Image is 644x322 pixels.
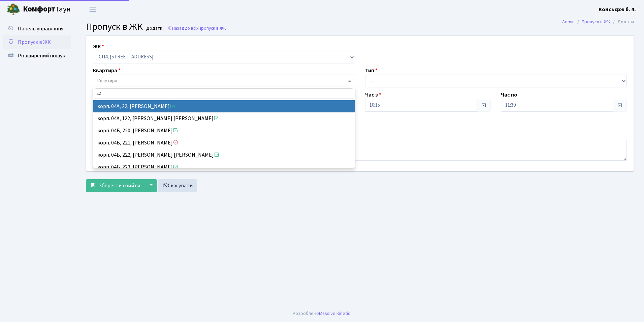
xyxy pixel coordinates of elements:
[93,66,121,75] label: Квартира
[3,35,71,49] a: Пропуск в ЖК
[93,149,355,161] li: корп. 04Б, 222, [PERSON_NAME] [PERSON_NAME]
[93,112,355,125] li: корп. 04А, 122, [PERSON_NAME] [PERSON_NAME]
[93,137,355,149] li: корп. 04Б, 221, [PERSON_NAME]
[23,4,71,15] span: Таун
[84,4,101,15] button: Переключити навігацію
[97,78,117,84] span: Квартира
[93,100,355,112] li: корп. 04А, 22, [PERSON_NAME]
[99,182,140,189] span: Зберегти і вийти
[86,179,144,192] button: Зберегти і вийти
[582,18,610,25] a: Пропуск в ЖК
[3,49,71,62] a: Розширений пошук
[18,25,63,32] span: Панель управління
[93,43,104,51] label: ЖК
[610,18,634,26] li: Додати
[365,91,381,99] label: Час з
[23,4,55,15] b: Комфорт
[365,66,378,75] label: Тип
[7,3,20,16] img: logo.png
[145,26,164,31] small: Додати .
[552,15,644,29] nav: breadcrumb
[158,179,197,192] a: Скасувати
[319,310,350,317] a: Massive Kinetic
[198,25,226,31] span: Пропуск в ЖК
[562,18,575,25] a: Admin
[293,310,351,317] div: Розроблено .
[86,20,143,33] span: Пропуск в ЖК
[93,161,355,173] li: корп. 04Б, 223, [PERSON_NAME]
[93,125,355,137] li: корп. 04Б, 220, [PERSON_NAME]
[501,91,517,99] label: Час по
[3,22,71,35] a: Панель управління
[18,38,51,46] span: Пропуск в ЖК
[599,5,636,14] a: Консьєрж б. 4.
[18,52,65,59] span: Розширений пошук
[167,25,226,31] a: Назад до всіхПропуск в ЖК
